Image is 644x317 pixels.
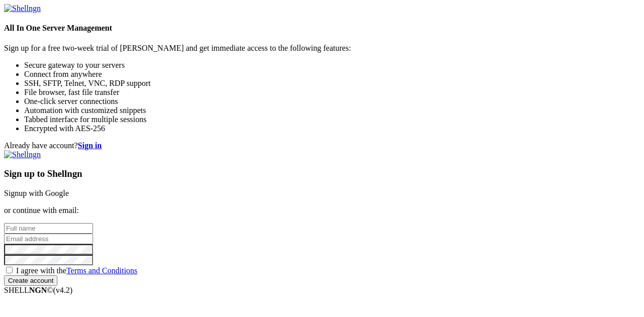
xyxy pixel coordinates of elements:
li: Automation with customized snippets [24,106,640,115]
input: Full name [4,223,93,234]
li: Connect from anywhere [24,70,640,79]
span: SHELL © [4,286,72,294]
img: Shellngn [4,4,41,13]
li: Secure gateway to your servers [24,61,640,70]
a: Terms and Conditions [66,266,137,275]
img: Shellngn [4,150,41,159]
li: Tabbed interface for multiple sessions [24,115,640,124]
input: Create account [4,275,57,286]
input: Email address [4,234,93,244]
p: or continue with email: [4,206,640,215]
a: Sign in [78,141,102,150]
span: 4.2.0 [53,286,73,294]
input: I agree with theTerms and Conditions [6,267,13,273]
a: Signup with Google [4,189,69,197]
li: File browser, fast file transfer [24,88,640,97]
span: I agree with the [16,266,137,275]
h3: Sign up to Shellngn [4,168,640,179]
li: SSH, SFTP, Telnet, VNC, RDP support [24,79,640,88]
div: Already have account? [4,141,640,150]
li: One-click server connections [24,97,640,106]
h4: All In One Server Management [4,24,640,33]
p: Sign up for a free two-week trial of [PERSON_NAME] and get immediate access to the following feat... [4,44,640,53]
b: NGN [29,286,47,294]
li: Encrypted with AES-256 [24,124,640,133]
